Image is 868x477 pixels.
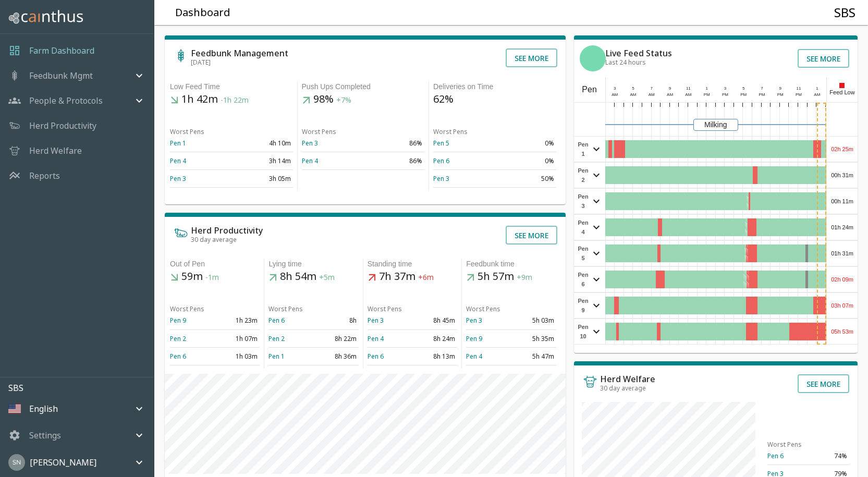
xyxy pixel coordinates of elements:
[814,92,820,97] span: AM
[612,92,618,97] span: AM
[319,273,335,283] span: +5m
[796,92,802,97] span: PM
[506,226,557,244] button: See more
[314,347,359,365] td: 8h 36m
[363,152,424,170] td: 86%
[191,235,237,244] span: 30 day average
[827,319,858,344] div: 05h 53m
[577,192,590,211] span: Pen 3
[368,304,402,313] span: Worst Pens
[170,92,293,107] h5: 1h 42m
[466,270,556,284] h5: 5h 57m
[511,312,556,329] td: 5h 03m
[231,152,293,170] td: 3h 14m
[827,163,858,188] div: 00h 31m
[600,375,655,383] h6: Herd Welfare
[776,85,785,92] div: 9
[29,44,94,57] a: Farm Dashboard
[268,352,285,361] a: Pen 1
[363,134,424,152] td: 86%
[412,347,457,365] td: 8h 13m
[630,92,637,97] span: AM
[605,58,646,67] span: Last 24 hours
[834,5,855,20] h4: SBS
[809,447,849,465] td: 74%
[215,329,260,347] td: 1h 07m
[170,127,204,136] span: Worst Pens
[798,374,849,393] button: See more
[767,451,784,460] a: Pen 6
[667,92,673,97] span: AM
[577,218,590,237] span: Pen 4
[221,95,249,105] span: -1h 22m
[466,316,482,325] a: Pen 3
[466,334,482,343] a: Pen 9
[29,69,93,82] p: Feedbunk Mgmt
[29,144,82,157] a: Herd Welfare
[433,139,449,148] a: Pen 5
[466,304,500,313] span: Worst Pens
[170,156,186,165] a: Pen 4
[433,127,468,136] span: Worst Pens
[170,259,260,270] div: Out of Pen
[722,92,728,97] span: PM
[511,329,556,347] td: 5h 35m
[577,166,590,185] span: Pen 2
[433,174,449,183] a: Pen 3
[412,329,457,347] td: 8h 24m
[506,48,557,67] button: See more
[665,85,675,92] div: 9
[170,174,186,183] a: Pen 3
[684,85,693,92] div: 11
[794,85,803,92] div: 11
[702,85,712,92] div: 1
[29,169,60,182] a: Reports
[29,429,61,442] p: Settings
[302,81,425,92] div: Push Ups Completed
[302,139,318,148] a: Pen 3
[813,85,822,92] div: 1
[495,152,556,170] td: 0%
[466,259,556,270] div: Feedbunk time
[610,85,619,92] div: 3
[368,352,384,361] a: Pen 6
[495,134,556,152] td: 0%
[268,316,285,325] a: Pen 6
[170,270,260,284] h5: 59m
[175,6,230,20] h5: Dashboard
[302,127,336,136] span: Worst Pens
[629,85,638,92] div: 5
[314,329,359,347] td: 8h 22m
[577,322,590,341] span: Pen 10
[8,382,154,394] p: SBS
[268,259,358,270] div: Lying time
[740,92,747,97] span: PM
[739,85,748,92] div: 5
[577,244,590,263] span: Pen 5
[466,352,482,361] a: Pen 4
[412,312,457,329] td: 8h 45m
[368,270,457,284] h5: 7h 37m
[777,92,784,97] span: PM
[30,456,96,469] p: [PERSON_NAME]
[268,270,358,284] h5: 8h 54m
[827,215,858,240] div: 01h 24m
[302,156,318,165] a: Pen 4
[577,296,590,315] span: Pen 9
[827,189,858,214] div: 00h 11m
[29,119,96,132] a: Herd Productivity
[767,440,802,449] span: Worst Pens
[685,92,691,97] span: AM
[191,49,288,57] h6: Feedbunk Management
[231,134,293,152] td: 4h 10m
[827,267,858,292] div: 02h 09m
[368,316,384,325] a: Pen 3
[605,49,672,57] h6: Live Feed Status
[511,347,556,365] td: 5h 47m
[433,92,556,106] h5: 62%
[517,273,532,283] span: +9m
[29,402,58,415] p: English
[418,273,434,283] span: +6m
